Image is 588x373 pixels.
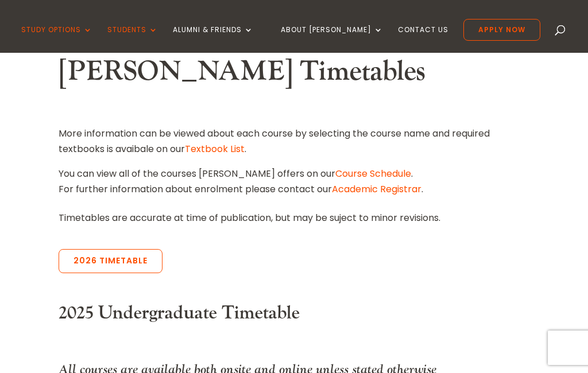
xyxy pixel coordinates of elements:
[332,182,421,196] a: Academic Registrar
[59,210,529,226] p: Timetables are accurate at time of publication, but may be suject to minor revisions.
[398,26,448,53] a: Contact Us
[59,166,529,197] p: You can view all of the courses [PERSON_NAME] offers on our . For further information about enrol...
[59,126,529,166] p: More information can be viewed about each course by selecting the course name and required textbo...
[463,19,540,41] a: Apply Now
[281,26,383,53] a: About [PERSON_NAME]
[173,26,253,53] a: Alumni & Friends
[59,302,529,330] h3: 2025 Undergraduate Timetable
[107,26,158,53] a: Students
[59,249,163,273] a: 2026 Timetable
[185,142,245,156] a: Textbook List
[59,55,529,94] h2: [PERSON_NAME] Timetables
[335,167,411,180] a: Course Schedule
[21,26,92,53] a: Study Options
